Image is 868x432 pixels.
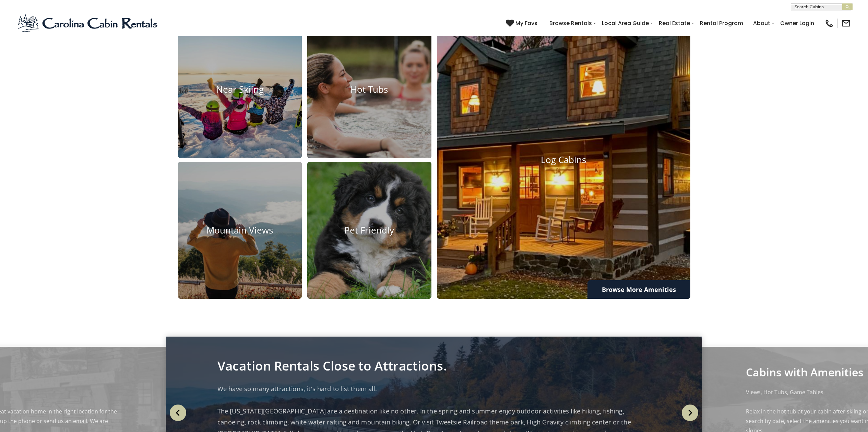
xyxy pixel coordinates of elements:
a: My Favs [506,19,539,28]
a: Local Area Guide [598,17,652,29]
img: Blue-2.png [17,13,159,34]
a: Rental Program [697,17,747,29]
a: Mountain Views [178,162,302,299]
a: Near Skiing [178,21,302,158]
a: Browse More Amenities [587,280,690,299]
a: Log Cabins [437,21,690,299]
p: Vacation Rentals Close to Attractions. [217,361,651,372]
a: Hot Tubs [307,21,431,158]
h4: Near Skiing [178,84,302,95]
h4: Log Cabins [437,155,690,165]
img: phone-regular-black.png [824,19,834,28]
button: Next [679,397,701,428]
button: Previous [167,397,189,428]
img: arrow [170,405,186,421]
a: Real Estate [655,17,693,29]
h4: Hot Tubs [307,84,431,95]
a: About [750,17,774,29]
h4: Pet Friendly [307,225,431,236]
img: mail-regular-black.png [841,19,851,28]
a: Pet Friendly [307,162,431,299]
a: Browse Rentals [546,17,595,29]
h4: Mountain Views [178,225,302,236]
a: Owner Login [777,17,818,29]
span: My Favs [515,19,537,27]
img: arrow [682,405,698,421]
